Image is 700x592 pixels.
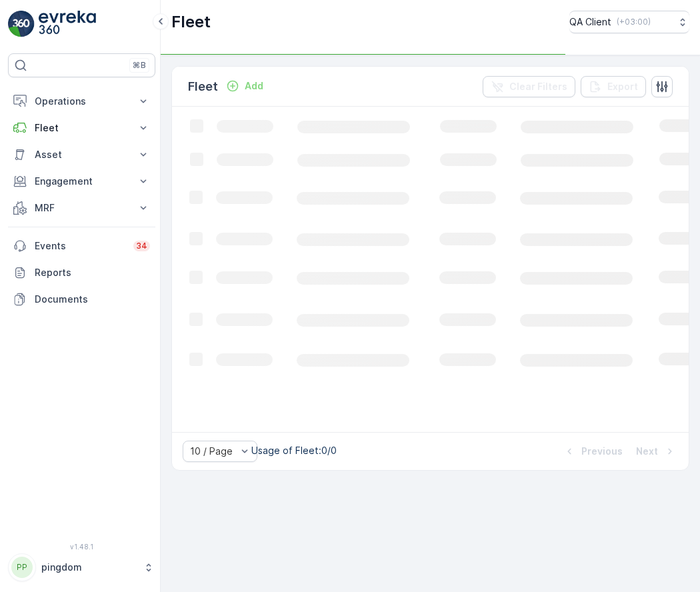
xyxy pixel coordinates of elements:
[607,80,638,93] p: Export
[35,121,129,135] p: Fleet
[41,561,137,574] p: pingdom
[8,286,155,313] a: Documents
[39,11,96,37] img: logo_light-DOdMpM7g.png
[8,115,155,141] button: Fleet
[221,78,269,94] button: Add
[35,201,129,215] p: MRF
[509,80,567,93] p: Clear Filters
[8,11,35,37] img: logo
[636,445,658,458] p: Next
[635,443,678,459] button: Next
[171,11,211,33] p: Fleet
[8,168,155,195] button: Engagement
[35,266,150,279] p: Reports
[8,259,155,286] a: Reports
[569,15,611,29] p: QA Client
[35,148,129,161] p: Asset
[35,95,129,108] p: Operations
[251,444,337,457] p: Usage of Fleet : 0/0
[617,17,651,27] p: ( +03:00 )
[35,293,150,306] p: Documents
[581,76,646,97] button: Export
[35,239,125,253] p: Events
[8,141,155,168] button: Asset
[8,88,155,115] button: Operations
[8,543,155,551] span: v 1.48.1
[483,76,575,97] button: Clear Filters
[581,445,623,458] p: Previous
[8,553,155,581] button: PPpingdom
[35,175,129,188] p: Engagement
[569,11,689,33] button: QA Client(+03:00)
[136,241,147,251] p: 34
[561,443,624,459] button: Previous
[245,79,263,93] p: Add
[8,233,155,259] a: Events34
[11,557,33,578] div: PP
[133,60,146,71] p: ⌘B
[8,195,155,221] button: MRF
[188,77,218,96] p: Fleet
